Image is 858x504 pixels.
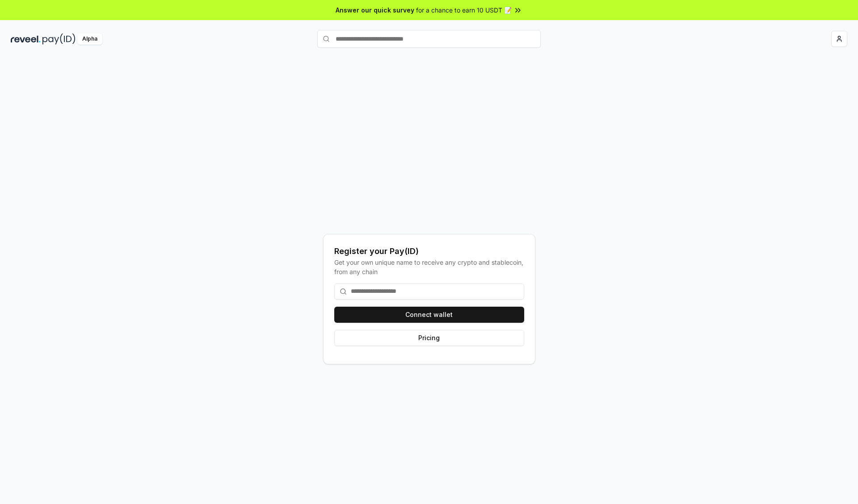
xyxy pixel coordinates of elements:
div: Register your Pay(ID) [334,245,524,258]
img: reveel_dark [11,33,41,45]
img: pay_id [42,33,76,45]
button: Connect wallet [334,307,524,323]
div: Get your own unique name to receive any crypto and stablecoin, from any chain [334,258,524,276]
span: for a chance to earn 10 USDT 📝 [416,5,512,15]
span: Answer our quick survey [336,5,414,15]
div: Alpha [77,33,102,45]
button: Pricing [334,330,524,346]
